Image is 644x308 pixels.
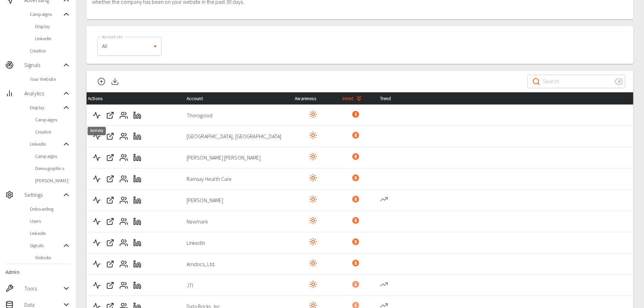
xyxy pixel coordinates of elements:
svg: Visited Web Site [309,280,317,288]
span: Campaigns [35,153,70,160]
svg: Visited Web Site [309,238,317,246]
button: LinkedIn [130,236,144,250]
button: Activity [90,236,103,250]
p: [PERSON_NAME] [187,196,284,204]
input: Search [543,72,609,91]
span: [PERSON_NAME] [35,177,70,184]
button: Activity [90,129,103,143]
span: Display [30,104,62,111]
svg: Visited Web Site [309,152,317,161]
svg: Visited Web Site [309,216,317,224]
p: [PERSON_NAME] [PERSON_NAME] [187,153,284,162]
button: Contacts [117,129,130,143]
button: Activity [90,215,103,228]
button: Contacts [117,172,130,186]
button: Contacts [117,109,130,122]
span: LinkedIn [30,230,70,237]
button: Contacts [117,215,130,228]
span: Website [35,254,70,261]
span: Demographics [35,165,70,172]
button: Web Site [103,129,117,143]
span: Signals [30,242,62,249]
div: Activity [88,127,106,135]
button: Web Site [103,257,117,271]
button: LinkedIn [130,193,144,207]
button: Web Site [103,172,117,186]
button: LinkedIn [130,279,144,292]
button: LinkedIn [130,109,144,122]
button: Web Site [103,279,117,292]
svg: Search [532,77,540,86]
span: LinkedIn [35,35,70,42]
span: Settings [24,191,62,199]
button: Web Site [103,151,117,164]
p: [GEOGRAPHIC_DATA], [GEOGRAPHIC_DATA] [187,132,284,140]
span: Campaigns [35,116,70,123]
button: LinkedIn [130,129,144,143]
p: Ramsay Health Care [187,175,284,183]
p: JTI [187,281,284,289]
button: Activity [90,279,103,292]
svg: Visited Web Site [309,174,317,182]
span: Onboarding [30,206,70,212]
p: Thorogood [187,111,284,119]
button: Web Site [103,236,117,250]
button: Web Site [103,193,117,207]
p: Amdocs, Ltd. [187,260,284,268]
button: Web Site [103,109,117,122]
span: Signals [24,61,62,69]
button: Activity [90,109,103,122]
button: Activity [90,172,103,186]
span: Analytics [24,89,62,97]
div: Trend [380,94,628,102]
button: LinkedIn [130,215,144,228]
button: Contacts [117,279,130,292]
span: Creative [30,47,70,54]
div: Account [187,94,284,102]
button: LinkedIn [130,151,144,164]
div: Intent [342,94,369,102]
button: LinkedIn [130,172,144,186]
span: Your Website [30,76,70,82]
span: Intent [342,94,364,102]
span: LinkedIn [30,141,62,147]
button: LinkedIn [130,257,144,271]
button: Contacts [117,193,130,207]
svg: Visited Web Site [309,259,317,267]
svg: Visited Web Site [309,110,317,118]
span: Creative [35,128,70,135]
button: Activity [90,151,103,164]
span: Account [187,94,214,102]
span: Tools [24,284,62,292]
svg: Visited Web Site [309,131,317,139]
div: Awareness [295,94,331,102]
button: Activity [90,193,103,207]
label: Account List [102,34,122,40]
button: Contacts [117,151,130,164]
button: Contacts [117,257,130,271]
span: Awareness [295,94,327,102]
button: Web Site [103,215,117,228]
button: Add Accounts [95,71,108,92]
span: Display [35,23,70,30]
span: Campaigns [30,11,62,18]
span: Trend [380,94,402,102]
span: Users [30,218,70,224]
p: Newmark [187,217,284,226]
button: Download [108,71,122,92]
button: Activity [90,257,103,271]
button: Contacts [117,236,130,250]
svg: Visited Web Site [309,195,317,203]
div: All [97,37,162,56]
p: LinkedIn [187,239,284,247]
